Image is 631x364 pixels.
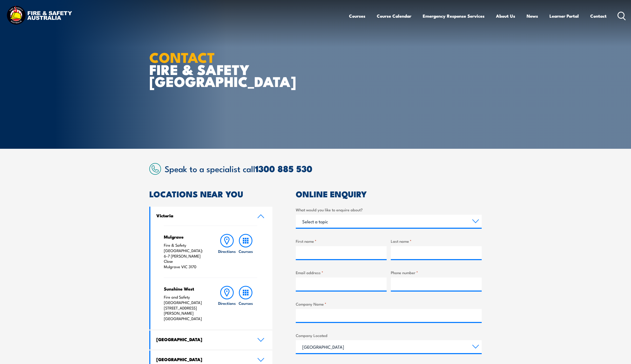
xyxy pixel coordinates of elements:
[236,286,255,321] a: Courses
[156,356,249,362] h4: [GEOGRAPHIC_DATA]
[255,161,312,175] a: 1300 885 530
[590,9,607,23] a: Contact
[377,9,411,23] a: Course Calendar
[296,190,482,197] h2: ONLINE ENQUIRY
[218,248,236,254] h6: Directions
[423,9,485,23] a: Emergency Response Services
[150,331,272,349] a: [GEOGRAPHIC_DATA]
[149,190,272,197] h2: LOCATIONS NEAR YOU
[239,248,253,254] h6: Courses
[164,234,207,240] h4: Mulgrave
[218,286,236,321] a: Directions
[527,9,538,23] a: News
[149,46,215,68] strong: CONTACT
[164,286,207,292] h4: Sunshine West
[391,238,482,244] label: Last name
[296,332,482,338] label: Company Located
[156,213,249,218] h4: Victoria
[218,234,236,269] a: Directions
[296,207,482,213] label: What would you like to enquire about?
[149,51,278,87] h1: FIRE & SAFETY [GEOGRAPHIC_DATA]
[349,9,365,23] a: Courses
[496,9,515,23] a: About Us
[164,242,207,269] p: Fire & Safety [GEOGRAPHIC_DATA]: 6-7 [PERSON_NAME] Close Mulgrave VIC 3170
[391,269,482,275] label: Phone number
[239,300,253,306] h6: Courses
[296,269,387,275] label: Email address
[296,301,482,307] label: Company Name
[218,300,236,306] h6: Directions
[165,164,482,173] h2: Speak to a specialist call
[150,207,272,226] a: Victoria
[296,238,387,244] label: First name
[164,294,207,321] p: Fire and Safety [GEOGRAPHIC_DATA] [STREET_ADDRESS][PERSON_NAME] [GEOGRAPHIC_DATA]
[236,234,255,269] a: Courses
[549,9,579,23] a: Learner Portal
[156,336,249,342] h4: [GEOGRAPHIC_DATA]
